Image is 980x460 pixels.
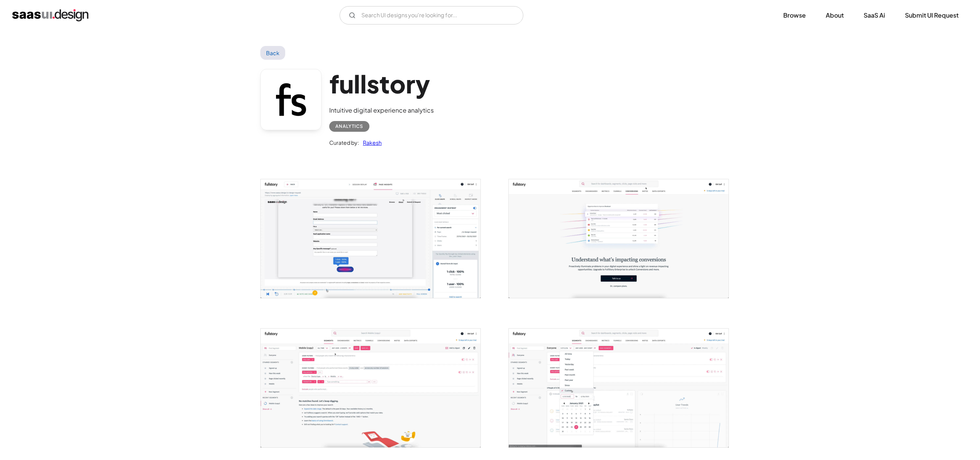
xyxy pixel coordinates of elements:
[774,7,815,24] a: Browse
[509,329,728,447] img: 603783c7f612600e8903b573_fullstory%20custom%20date%20filter.jpg
[509,179,728,298] a: open lightbox
[854,7,894,24] a: SaaS Ai
[329,106,434,115] div: Intuitive digital experience analytics
[896,7,968,24] a: Submit UI Request
[335,122,363,131] div: Analytics
[12,9,88,21] a: home
[509,179,728,298] img: 603783c87438a81e86817071_fullstory%20conversion.jpg
[509,329,728,447] a: open lightbox
[817,7,853,24] a: About
[329,69,434,98] h1: fullstory
[260,46,285,60] a: Back
[261,329,480,447] img: 603783c8ead4b57bd983c237_fullstory%20create%20segment.jpg
[261,329,480,447] a: open lightbox
[261,179,480,298] img: 603783c8d7931610949cd7ba_fullstory%20click%20map.jpg
[261,179,480,298] a: open lightbox
[359,138,382,147] a: Rakesh
[340,6,523,25] form: Email Form
[340,6,523,25] input: Search UI designs you're looking for...
[329,138,359,147] div: Curated by:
